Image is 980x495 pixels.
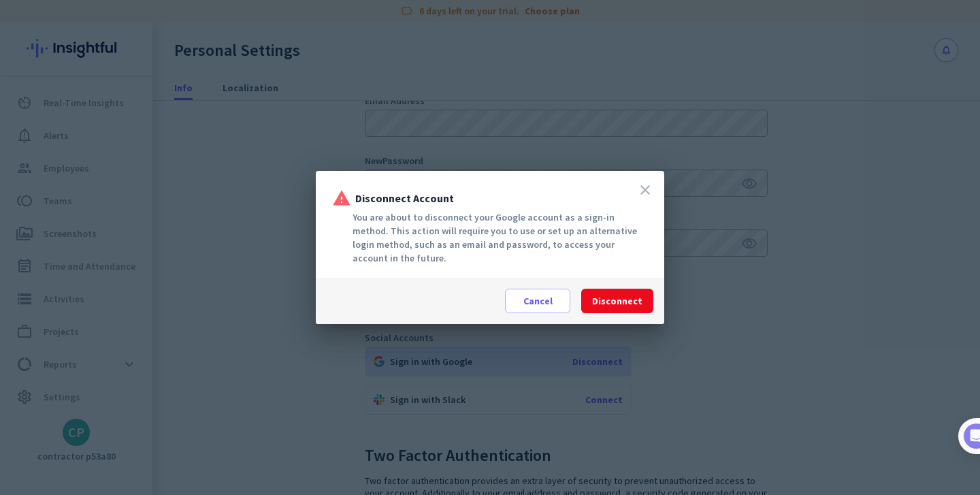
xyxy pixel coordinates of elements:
span: Cancel [523,294,553,308]
button: Cancel [505,289,570,313]
div: You are about to disconnect your Google account as a sign-in method. This action will require you... [332,210,648,265]
i: warning [332,189,351,208]
span: Disconnect [592,294,642,308]
span: Disconnect Account [355,193,454,204]
button: Disconnect [581,289,653,313]
i: close [637,182,653,198]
